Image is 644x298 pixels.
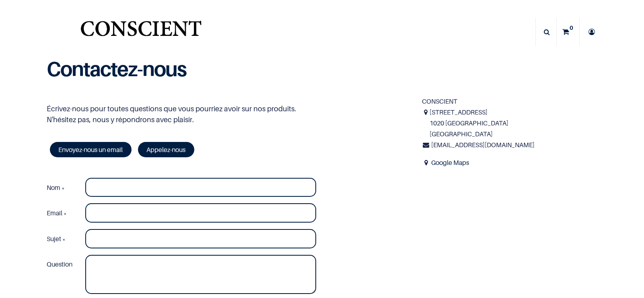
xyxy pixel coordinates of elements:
[557,18,579,46] a: 0
[422,140,430,150] i: Courriel
[430,107,597,140] span: [STREET_ADDRESS] 1020 [GEOGRAPHIC_DATA] [GEOGRAPHIC_DATA]
[79,16,203,48] img: Conscient
[47,260,72,268] span: Question
[79,16,203,48] a: Logo of Conscient
[47,56,186,81] b: Contactez-nous
[422,97,457,105] span: CONSCIENT
[50,142,132,157] a: Envoyez-nous un email
[47,183,60,192] span: Nom
[47,209,62,217] span: Email
[138,142,194,157] a: Appelez-nous
[431,158,469,167] a: Google Maps
[431,141,535,149] span: [EMAIL_ADDRESS][DOMAIN_NAME]
[47,235,61,243] span: Sujet
[422,157,430,168] span: Address
[422,107,430,118] i: Adresse
[568,24,575,32] sup: 0
[47,103,410,125] p: Écrivez-nous pour toutes questions que vous pourriez avoir sur nos produits. N'hésitez pas, nous ...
